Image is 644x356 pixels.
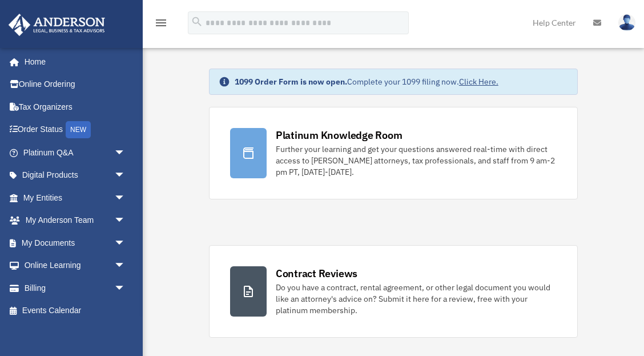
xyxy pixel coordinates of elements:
strong: 1099 Order Form is now open. [235,77,347,87]
div: NEW [66,121,91,138]
img: Anderson Advisors Platinum Portal [5,14,108,36]
img: User Pic [618,14,635,31]
a: Platinum Q&Aarrow_drop_down [8,141,143,164]
a: My Documentsarrow_drop_down [8,231,143,254]
span: arrow_drop_down [114,209,137,233]
a: Click Here. [459,77,498,87]
a: Home [8,50,137,73]
span: arrow_drop_down [114,164,137,187]
a: Online Ordering [8,73,143,96]
a: Billingarrow_drop_down [8,277,143,299]
i: menu [154,16,168,30]
span: arrow_drop_down [114,254,137,278]
a: Digital Productsarrow_drop_down [8,164,143,187]
a: Order StatusNEW [8,118,143,142]
a: Events Calendar [8,299,143,322]
span: arrow_drop_down [114,277,137,300]
a: Online Learningarrow_drop_down [8,254,143,277]
div: Platinum Knowledge Room [276,128,402,142]
i: search [191,15,203,28]
div: Further your learning and get your questions answered real-time with direct access to [PERSON_NAM... [276,143,557,178]
a: menu [154,20,168,30]
div: Do you have a contract, rental agreement, or other legal document you would like an attorney's ad... [276,282,557,316]
span: arrow_drop_down [114,186,137,210]
a: Platinum Knowledge Room Further your learning and get your questions answered real-time with dire... [209,107,578,199]
a: Tax Organizers [8,95,143,118]
a: My Anderson Teamarrow_drop_down [8,209,143,232]
a: My Entitiesarrow_drop_down [8,186,143,209]
div: Complete your 1099 filing now. [235,76,498,87]
span: arrow_drop_down [114,231,137,255]
div: Contract Reviews [276,266,357,281]
span: arrow_drop_down [114,141,137,165]
a: Contract Reviews Do you have a contract, rental agreement, or other legal document you would like... [209,245,578,338]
